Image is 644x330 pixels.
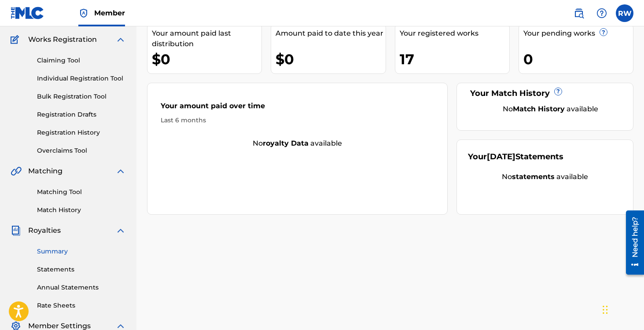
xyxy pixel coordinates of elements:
[37,56,126,65] a: Claiming Tool
[513,105,565,113] strong: Match History
[600,29,607,36] span: ?
[11,225,21,236] img: Royalties
[11,7,44,19] img: MLC Logo
[596,8,607,18] img: help
[468,151,563,163] div: Your Statements
[161,101,434,116] div: Your amount paid over time
[152,28,261,49] div: Your amount paid last distribution
[152,49,261,69] div: $0
[94,8,125,18] span: Member
[115,34,126,45] img: expand
[37,301,126,310] a: Rate Sheets
[11,34,22,45] img: Works Registration
[115,166,126,176] img: expand
[600,288,644,330] iframe: Chat Widget
[468,172,622,182] div: No available
[11,166,22,176] img: Matching
[161,116,434,125] div: Last 6 months
[78,8,89,18] img: Top Rightsholder
[28,225,61,236] span: Royalties
[37,74,126,83] a: Individual Registration Tool
[37,128,126,137] a: Registration History
[28,34,97,45] span: Works Registration
[276,49,385,69] div: $0
[37,265,126,274] a: Statements
[487,152,515,161] span: [DATE]
[616,4,633,22] div: User Menu
[523,49,633,69] div: 0
[37,110,126,119] a: Registration Drafts
[147,138,447,149] div: No available
[115,225,126,236] img: expand
[37,146,126,155] a: Overclaims Tool
[570,4,588,22] a: Public Search
[603,297,608,323] div: Drag
[619,207,644,278] iframe: Resource Center
[37,92,126,101] a: Bulk Registration Tool
[37,205,126,215] a: Match History
[37,247,126,256] a: Summary
[479,104,622,114] div: No available
[468,88,622,99] div: Your Match History
[523,28,633,39] div: Your pending works
[263,139,309,147] strong: royalty data
[593,4,611,22] div: Help
[400,49,509,69] div: 17
[28,166,63,176] span: Matching
[276,28,385,39] div: Amount paid to date this year
[37,187,126,197] a: Matching Tool
[400,28,509,39] div: Your registered works
[574,8,584,18] img: search
[512,172,555,181] strong: statements
[555,88,562,95] span: ?
[37,283,126,292] a: Annual Statements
